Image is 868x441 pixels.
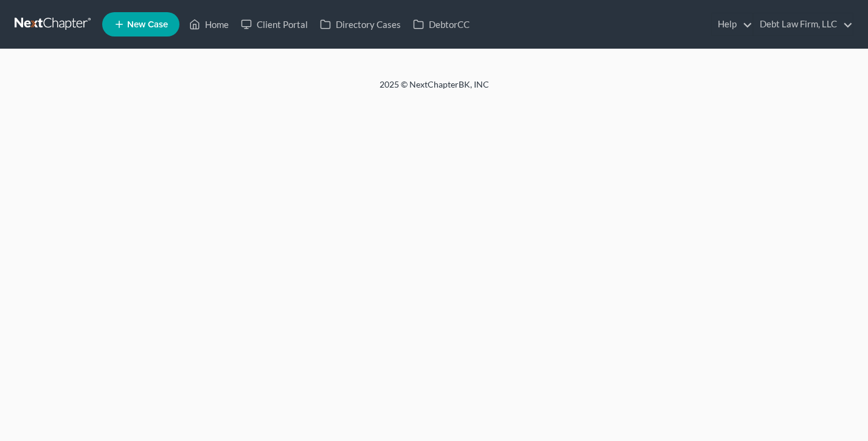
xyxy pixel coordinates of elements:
a: DebtorCC [407,13,476,35]
a: Help [712,13,752,35]
a: Client Portal [235,13,314,35]
new-legal-case-button: New Case [102,12,179,36]
a: Home [183,13,235,35]
a: Directory Cases [314,13,407,35]
div: 2025 © NextChapterBK, INC [88,78,781,100]
a: Debt Law Firm, LLC [754,13,853,35]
